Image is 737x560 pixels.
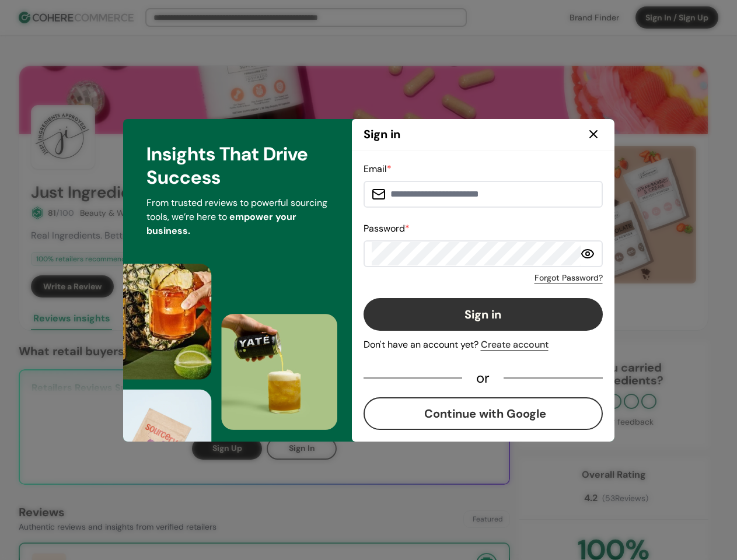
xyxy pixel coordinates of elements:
div: Don't have an account yet? [364,338,603,352]
p: From trusted reviews to powerful sourcing tools, we’re here to [146,196,329,238]
span: empower your business. [146,211,296,237]
button: Sign in [364,298,603,331]
h2: Sign in [364,125,400,143]
button: Continue with Google [364,397,603,430]
label: Email [364,163,392,175]
a: Forgot Password? [535,272,603,284]
div: or [462,373,504,383]
div: Create account [481,338,549,352]
label: Password [364,222,410,235]
h3: Insights That Drive Success [146,142,329,189]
